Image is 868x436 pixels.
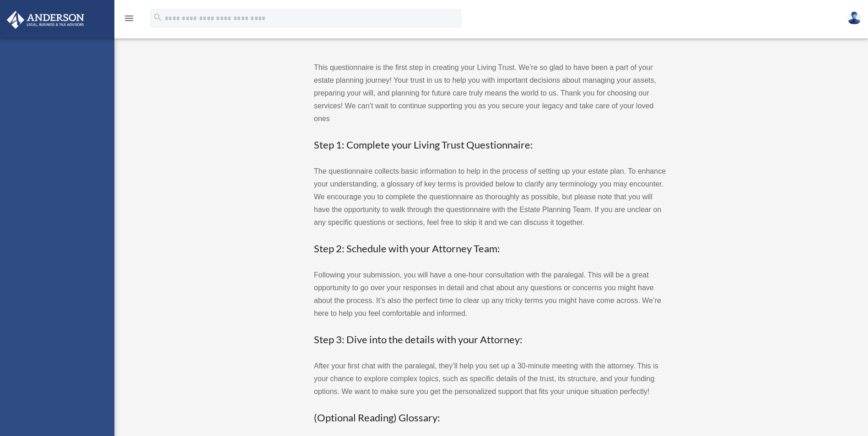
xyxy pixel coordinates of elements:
img: Anderson Advisors Platinum Portal [4,11,87,29]
h3: Step 1: Complete your Living Trust Questionnaire: [314,138,666,152]
h3: Step 2: Schedule with your Attorney Team: [314,242,666,256]
h3: (Optional Reading) Glossary: [314,411,666,425]
p: This questionnaire is the first step in creating your Living Trust. We’re so glad to have been a ... [314,61,666,125]
p: The questionnaire collects basic information to help in the process of setting up your estate pla... [314,165,666,229]
p: Following your submission, you will have a one-hour consultation with the paralegal. This will be... [314,269,666,320]
p: After your first chat with the paralegal, they’ll help you set up a 30-minute meeting with the at... [314,360,666,398]
a: menu [124,16,135,24]
i: search [153,12,163,22]
img: User Pic [847,11,861,25]
i: menu [124,13,135,24]
h3: Step 3: Dive into the details with your Attorney: [314,333,666,347]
